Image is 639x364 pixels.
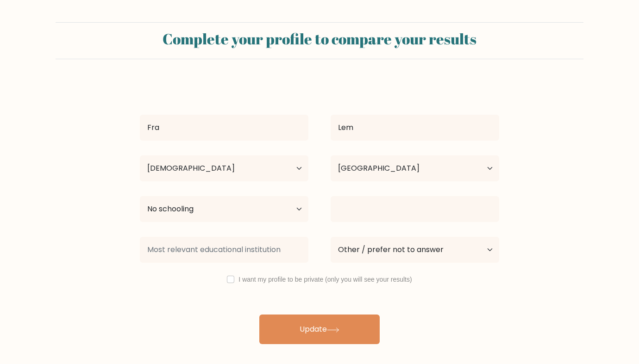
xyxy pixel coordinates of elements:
[238,276,412,283] label: I want my profile to be private (only you will see your results)
[140,115,308,141] input: First name
[259,315,380,344] button: Update
[61,30,578,48] h2: Complete your profile to compare your results
[140,237,308,263] input: Most relevant educational institution
[331,115,499,141] input: Last name
[331,196,499,222] input: What did you study?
